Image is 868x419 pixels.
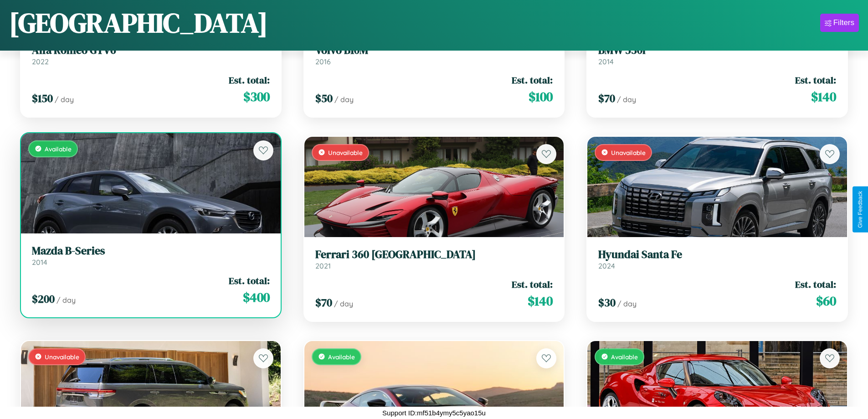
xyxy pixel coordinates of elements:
[56,295,76,305] span: / day
[598,248,836,270] a: Hyundai Santa Fe2024
[45,145,72,153] span: Available
[795,278,836,291] span: Est. total:
[315,248,553,261] h3: Ferrari 360 [GEOGRAPHIC_DATA]
[32,291,55,306] span: $ 200
[315,44,553,66] a: Volvo B10M2016
[528,292,553,310] span: $ 140
[833,18,854,27] div: Filters
[617,95,636,104] span: / day
[32,44,270,66] a: Alfa Romeo GTV62022
[32,44,270,57] h3: Alfa Romeo GTV6
[598,295,616,310] span: $ 30
[315,295,332,310] span: $ 70
[382,407,486,419] p: Support ID: mf51b4ymy5c5yao15u
[811,88,836,106] span: $ 140
[315,248,553,270] a: Ferrari 360 [GEOGRAPHIC_DATA]2021
[315,44,553,57] h3: Volvo B10M
[315,57,331,66] span: 2016
[598,261,615,270] span: 2024
[598,44,836,66] a: BMW 530i2014
[617,299,637,308] span: / day
[32,258,47,267] span: 2014
[243,288,270,306] span: $ 400
[820,14,859,32] button: Filters
[55,95,74,104] span: / day
[598,91,615,106] span: $ 70
[334,299,353,308] span: / day
[32,57,49,66] span: 2022
[598,44,836,57] h3: BMW 530i
[229,274,270,287] span: Est. total:
[529,88,553,106] span: $ 100
[816,292,836,310] span: $ 60
[315,261,331,270] span: 2021
[795,73,836,87] span: Est. total:
[229,73,270,87] span: Est. total:
[32,244,270,267] a: Mazda B-Series2014
[512,73,553,87] span: Est. total:
[45,353,79,361] span: Unavailable
[334,95,354,104] span: / day
[611,149,646,156] span: Unavailable
[611,353,638,361] span: Available
[243,88,270,106] span: $ 300
[328,149,363,156] span: Unavailable
[598,57,614,66] span: 2014
[328,353,355,361] span: Available
[857,191,863,228] div: Give Feedback
[32,91,53,106] span: $ 150
[9,4,268,41] h1: [GEOGRAPHIC_DATA]
[315,91,333,106] span: $ 50
[512,278,553,291] span: Est. total:
[32,244,270,258] h3: Mazda B-Series
[598,248,836,261] h3: Hyundai Santa Fe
